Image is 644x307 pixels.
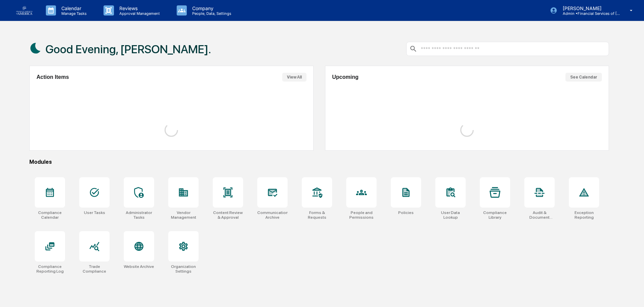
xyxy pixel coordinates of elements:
[557,11,620,16] p: Admin • Financial Services of [GEOGRAPHIC_DATA]
[114,5,163,11] p: Reviews
[346,210,377,220] div: People and Permissions
[435,210,466,220] div: User Data Lookup
[16,6,32,15] img: logo
[114,11,163,16] p: Approval Management
[565,73,602,82] button: See Calendar
[187,5,235,11] p: Company
[84,210,105,215] div: User Tasks
[56,11,90,16] p: Manage Tasks
[557,5,620,11] p: [PERSON_NAME]
[124,264,154,269] div: Website Archive
[35,264,65,274] div: Compliance Reporting Log
[46,42,211,56] h1: Good Evening, [PERSON_NAME].
[213,210,243,220] div: Content Review & Approval
[302,210,332,220] div: Forms & Requests
[168,210,199,220] div: Vendor Management
[480,210,510,220] div: Compliance Library
[524,210,555,220] div: Audit & Document Logs
[187,11,235,16] p: People, Data, Settings
[79,264,110,274] div: Trade Compliance
[35,210,65,220] div: Compliance Calendar
[56,5,90,11] p: Calendar
[257,210,288,220] div: Communications Archive
[398,210,414,215] div: Policies
[282,73,306,82] button: View All
[569,210,599,220] div: Exception Reporting
[168,264,199,274] div: Organization Settings
[332,74,358,80] h2: Upcoming
[36,74,69,80] h2: Action Items
[29,159,609,165] div: Modules
[124,210,154,220] div: Administrator Tasks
